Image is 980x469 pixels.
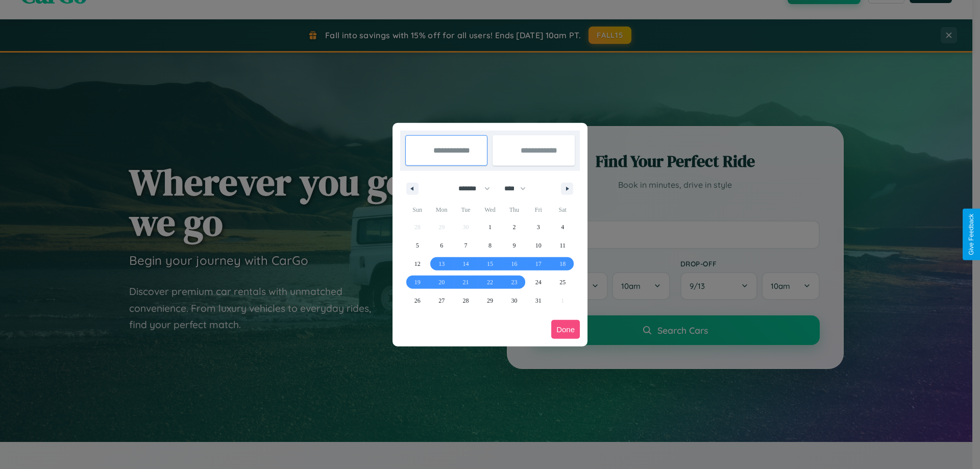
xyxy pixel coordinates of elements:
button: 14 [454,255,478,273]
button: 16 [502,255,526,273]
span: 3 [537,218,540,236]
span: 21 [463,273,469,291]
button: 21 [454,273,478,291]
button: 6 [429,236,453,255]
button: 5 [405,236,429,255]
span: 11 [559,236,566,255]
span: Tue [454,202,478,218]
button: Done [551,320,580,339]
span: 24 [535,273,542,291]
span: 22 [487,273,493,291]
span: 1 [488,218,492,236]
span: Wed [478,202,502,218]
span: Mon [429,202,453,218]
button: 19 [405,273,429,291]
button: 22 [478,273,502,291]
button: 4 [551,218,575,236]
span: Thu [502,202,526,218]
span: 17 [535,255,542,273]
span: 26 [414,291,421,310]
span: 8 [488,236,492,255]
span: 15 [487,255,493,273]
span: Fri [526,202,550,218]
button: 3 [526,218,550,236]
button: 15 [478,255,502,273]
span: 19 [414,273,421,291]
button: 10 [526,236,550,255]
button: 26 [405,291,429,310]
button: 2 [502,218,526,236]
span: 4 [561,218,564,236]
span: 23 [511,273,517,291]
span: 2 [512,218,516,236]
button: 20 [429,273,453,291]
span: 25 [559,273,566,291]
button: 8 [478,236,502,255]
button: 13 [429,255,453,273]
button: 28 [454,291,478,310]
button: 1 [478,218,502,236]
span: 6 [440,236,443,255]
button: 9 [502,236,526,255]
button: 11 [551,236,575,255]
button: 18 [551,255,575,273]
button: 31 [526,291,550,310]
button: 17 [526,255,550,273]
span: Sun [405,202,429,218]
span: 28 [463,291,469,310]
span: 30 [511,291,517,310]
span: 27 [438,291,445,310]
span: 12 [414,255,421,273]
span: Sat [551,202,575,218]
span: 16 [511,255,517,273]
div: Give Feedback [968,214,975,255]
button: 12 [405,255,429,273]
button: 24 [526,273,550,291]
span: 9 [512,236,516,255]
span: 10 [535,236,542,255]
span: 5 [416,236,419,255]
span: 14 [463,255,469,273]
span: 18 [559,255,566,273]
button: 27 [429,291,453,310]
span: 29 [487,291,493,310]
button: 29 [478,291,502,310]
span: 13 [438,255,445,273]
button: 30 [502,291,526,310]
span: 31 [535,291,542,310]
button: 23 [502,273,526,291]
button: 25 [551,273,575,291]
button: 7 [454,236,478,255]
span: 20 [438,273,445,291]
span: 7 [464,236,468,255]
